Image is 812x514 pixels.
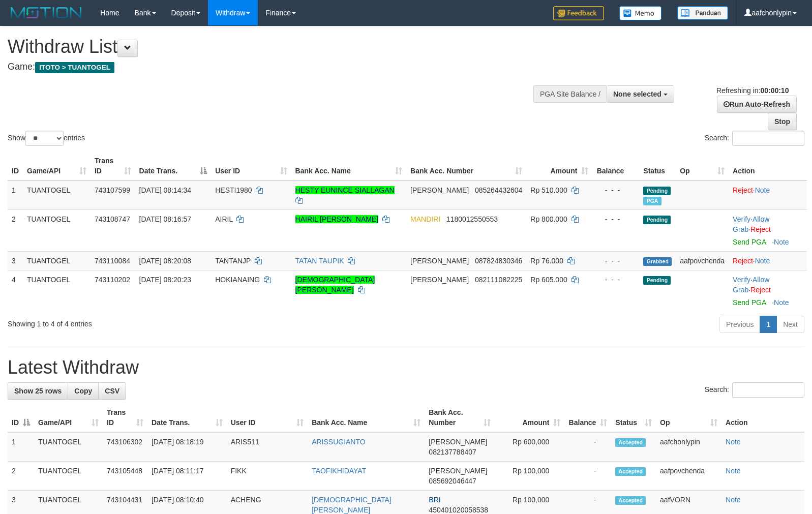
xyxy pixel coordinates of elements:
[8,462,34,491] td: 2
[34,462,103,491] td: TUANTOGEL
[295,186,395,194] a: HESTY EUNINCE SIALLAGAN
[8,251,23,270] td: 3
[74,387,92,395] span: Copy
[639,152,676,180] th: Status
[733,276,769,294] a: Allow Grab
[147,432,227,462] td: [DATE] 08:18:19
[139,215,191,223] span: [DATE] 08:16:57
[643,187,671,195] span: Pending
[596,214,635,224] div: - - -
[215,276,260,284] span: HOKIANAING
[8,357,804,378] h1: Latest Withdraw
[35,62,114,73] span: ITOTO > TUANTOGEL
[406,152,526,180] th: Bank Acc. Number: activate to sort column ascending
[615,438,646,447] span: Accepted
[23,270,91,312] td: TUANTOGEL
[14,387,62,395] span: Show 25 rows
[135,152,212,180] th: Date Trans.: activate to sort column descending
[429,438,487,446] span: [PERSON_NAME]
[227,462,308,491] td: FIKK
[8,432,34,462] td: 1
[530,257,563,265] span: Rp 76.000
[530,276,567,284] span: Rp 605.000
[615,496,646,505] span: Accepted
[429,496,440,504] span: BRI
[726,496,741,504] a: Note
[308,403,425,432] th: Bank Acc. Name: activate to sort column ascending
[147,462,227,491] td: [DATE] 08:11:17
[717,96,797,113] a: Run Auto-Refresh
[25,131,64,146] select: Showentries
[755,186,770,194] a: Note
[295,257,344,265] a: TATAN TAUPIK
[8,62,531,72] h4: Game:
[8,180,23,210] td: 1
[732,382,804,398] input: Search:
[719,316,760,333] a: Previous
[8,315,330,329] div: Showing 1 to 4 of 4 entries
[103,462,147,491] td: 743105448
[729,270,807,312] td: · ·
[705,382,804,398] label: Search:
[755,257,770,265] a: Note
[596,185,635,195] div: - - -
[103,432,147,462] td: 743106302
[495,462,564,491] td: Rp 100,000
[8,382,68,400] a: Show 25 rows
[526,152,592,180] th: Amount: activate to sort column ascending
[564,403,611,432] th: Balance: activate to sort column ascending
[643,216,671,224] span: Pending
[656,462,721,491] td: aafpovchenda
[564,462,611,491] td: -
[139,186,191,194] span: [DATE] 08:14:34
[705,131,804,146] label: Search:
[750,225,771,233] a: Reject
[733,298,766,307] a: Send PGA
[733,215,769,233] span: ·
[23,180,91,210] td: TUANTOGEL
[733,276,750,284] a: Verify
[34,403,103,432] th: Game/API: activate to sort column ascending
[8,5,85,20] img: MOTION_logo.png
[656,432,721,462] td: aafchonlypin
[312,438,366,446] a: ARISSUGIANTO
[8,131,85,146] label: Show entries
[613,90,661,98] span: None selected
[23,251,91,270] td: TUANTOGEL
[8,152,23,180] th: ID
[475,257,522,265] span: Copy 087824830346 to clipboard
[721,403,804,432] th: Action
[732,131,804,146] input: Search:
[95,215,130,223] span: 743108747
[495,432,564,462] td: Rp 600,000
[716,86,789,95] span: Refreshing in:
[643,257,672,266] span: Grabbed
[34,432,103,462] td: TUANTOGEL
[429,477,476,485] span: Copy 085692046447 to clipboard
[312,496,392,514] a: [DEMOGRAPHIC_DATA][PERSON_NAME]
[215,215,233,223] span: AIRIL
[8,37,531,57] h1: Withdraw List
[774,298,789,307] a: Note
[227,432,308,462] td: ARIS511
[619,6,662,20] img: Button%20Memo.svg
[676,251,729,270] td: aafpovchenda
[553,6,604,20] img: Feedback.jpg
[776,316,804,333] a: Next
[105,387,119,395] span: CSV
[410,215,440,223] span: MANDIRI
[733,215,750,223] a: Verify
[530,186,567,194] span: Rp 510.000
[23,152,91,180] th: Game/API: activate to sort column ascending
[147,403,227,432] th: Date Trans.: activate to sort column ascending
[592,152,639,180] th: Balance
[733,238,766,246] a: Send PGA
[750,286,771,294] a: Reject
[760,86,789,95] strong: 00:00:10
[8,403,34,432] th: ID: activate to sort column descending
[533,85,607,103] div: PGA Site Balance /
[774,238,789,246] a: Note
[95,186,130,194] span: 743107599
[68,382,99,400] a: Copy
[729,209,807,251] td: · ·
